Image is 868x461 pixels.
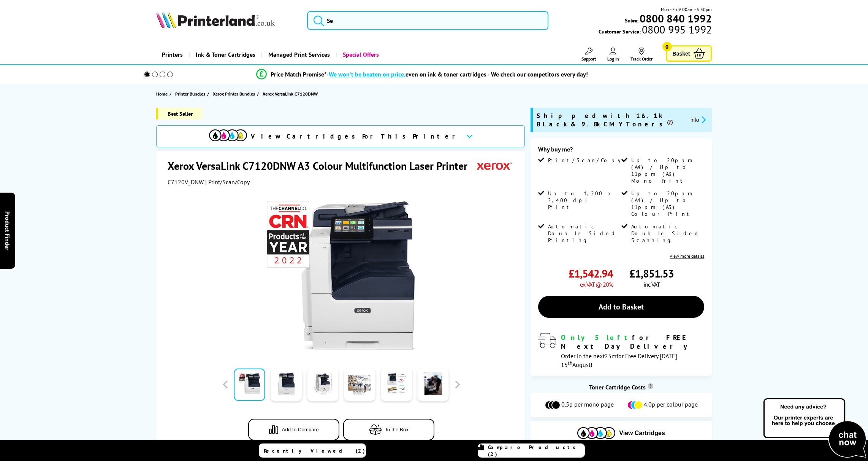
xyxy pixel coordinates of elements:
[538,333,705,368] div: modal_delivery
[607,48,619,62] a: Log In
[688,115,708,124] button: promo-description
[264,447,365,454] span: Recently Viewed (2)
[259,443,366,458] a: Recently Viewed (2)
[561,352,677,368] span: Order in the next for Free Delivery [DATE] 15 August!
[536,427,706,439] button: View Cartridges
[581,56,596,62] span: Support
[271,70,326,78] span: Price Match Promise*
[640,11,712,26] b: 0800 840 1992
[336,45,385,64] a: Special Offers
[666,45,712,62] a: Basket 0
[625,17,638,24] span: Sales:
[386,427,409,432] span: In the Box
[548,157,626,164] span: Print/Scan/Copy
[531,383,712,391] div: Toner Cartridge Costs
[538,296,705,318] a: Add to Basket
[205,178,250,186] span: | Print/Scan/Copy
[619,430,665,437] span: View Cartridges
[644,400,698,410] span: 4.0p per colour page
[156,45,188,64] a: Printers
[661,6,712,13] span: Mon - Fri 9:00am - 5:30pm
[561,400,614,410] span: 0.5p per mono page
[263,91,318,97] span: Xerox VersaLink C7120DNW
[156,11,275,28] img: Printerland Logo
[251,132,460,140] span: View Cartridges For This Printer
[168,159,475,173] h1: Xerox VersaLink C7120DNW A3 Colour Multifunction Laser Printer
[537,112,684,128] span: Shipped with 16.1k Black & 9.8k CMY Toners
[488,444,584,458] span: Compare Products (2)
[548,190,620,211] span: Up to 1,200 x 2,400 dpi Print
[175,90,207,98] a: Printer Bundles
[168,178,204,186] span: C7120V_DNW
[673,48,690,59] span: Basket
[248,419,339,440] button: Add to Compare
[261,45,336,64] a: Managed Print Services
[577,427,615,439] img: Cartridges
[175,90,205,98] span: Printer Bundles
[629,266,674,281] span: £1,851.53
[630,48,653,62] a: Track Order
[267,201,416,350] img: Xerox VersaLink C7120DNW
[4,211,11,250] span: Product Finder
[213,90,257,98] a: Xerox Printer Bundles
[631,190,703,217] span: Up to 20ppm (A4) / Up to 11ppm (A3) Colour Print
[662,42,672,51] span: 0
[605,352,616,360] span: 25m
[644,281,660,288] span: inc VAT
[762,397,868,459] img: Open Live Chat window
[156,90,169,98] a: Home
[188,45,261,64] a: Ink & Toner Cartridges
[641,26,712,33] span: 0800 995 1992
[580,281,613,288] span: ex VAT @ 20%
[326,70,588,78] div: - even on ink & toner cartridges - We check our competitors every day!
[648,383,653,389] sup: Cost per page
[561,333,632,342] span: Only 5 left
[581,48,596,62] a: Support
[196,45,255,64] span: Ink & Toner Cartridges
[156,11,298,30] a: Printerland Logo
[343,419,434,440] button: In the Box
[478,443,585,458] a: Compare Products (2)
[209,129,247,141] img: cmyk-icon.svg
[561,333,705,351] div: for FREE Next Day Delivery
[477,159,512,173] img: Xerox
[599,26,712,35] span: Customer Service:
[134,68,710,81] li: modal_Promise
[156,108,202,120] span: Best Seller
[631,223,703,244] span: Automatic Double Sided Scanning
[638,15,712,22] a: 0800 840 1992
[568,359,572,366] sup: th
[307,11,548,30] input: Se
[569,266,613,281] span: £1,542.94
[670,253,704,259] a: View more details
[329,70,405,78] span: We won’t be beaten on price,
[607,56,619,62] span: Log In
[631,157,703,184] span: Up to 20ppm (A4) / Up to 11ppm (A3) Mono Print
[548,223,620,244] span: Automatic Double Sided Printing
[156,90,168,98] span: Home
[282,427,319,432] span: Add to Compare
[538,145,705,157] div: Why buy me?
[213,90,255,98] span: Xerox Printer Bundles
